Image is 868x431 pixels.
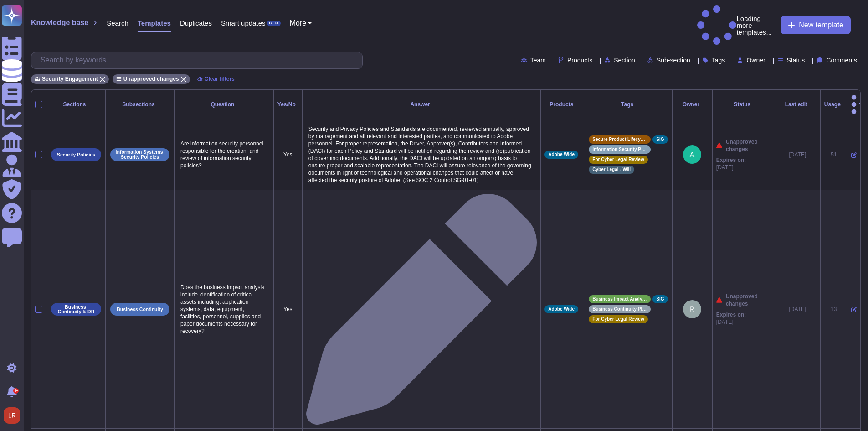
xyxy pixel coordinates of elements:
[277,306,298,313] p: Yes
[657,57,690,63] span: Sub-section
[716,311,746,318] span: Expires on:
[716,318,746,326] span: [DATE]
[548,307,575,312] span: Adobe Wide
[530,57,546,63] span: Team
[592,297,647,301] span: Business Impact Analysis
[2,405,26,426] button: user
[31,19,88,26] span: Knowledge base
[109,102,170,107] div: Subsections
[779,102,817,107] div: Last edit
[277,102,298,107] div: Yes/No
[57,152,95,157] p: Security Policies
[290,20,312,27] button: More
[50,102,102,107] div: Sections
[779,306,817,313] div: [DATE]
[656,297,664,301] span: SIG
[548,152,575,157] span: Adobe Wide
[277,151,298,158] p: Yes
[592,157,644,162] span: For Cyber Legal Review
[54,305,98,314] p: Business Continuity & DR
[205,76,235,82] span: Clear filters
[826,57,857,63] span: Comments
[683,145,701,164] img: user
[178,138,270,171] p: Are information security personnel responsible for the creation, and review of information securi...
[306,102,537,107] div: Answer
[113,150,166,159] p: Information Systems Security Policies
[614,57,635,63] span: Section
[107,20,128,26] span: Search
[13,388,19,394] div: 9+
[589,102,668,107] div: Tags
[787,57,805,63] span: Status
[697,5,776,45] p: Loading more templates...
[716,156,746,164] span: Expires on:
[824,151,843,158] div: 51
[180,20,212,26] span: Duplicates
[544,102,581,107] div: Products
[656,137,664,142] span: SIG
[4,407,20,424] img: user
[676,102,709,107] div: Owner
[592,307,647,312] span: Business Continuity Planning
[123,76,179,82] span: Unapproved changes
[746,57,765,63] span: Owner
[290,20,306,27] span: More
[267,21,280,26] div: BETA
[726,293,771,307] span: Unapproved changes
[178,281,270,337] p: Does the business impact analysis include identification of critical assets including: applicatio...
[592,317,644,322] span: For Cyber Legal Review
[779,151,817,158] div: [DATE]
[36,52,362,68] input: Search by keywords
[781,16,851,34] button: New template
[221,20,266,26] span: Smart updates
[683,300,701,318] img: user
[592,167,631,172] span: Cyber Legal - Will
[138,20,171,26] span: Templates
[824,102,843,107] div: Usage
[726,138,771,153] span: Unapproved changes
[824,306,843,313] div: 13
[42,76,98,82] span: Security Engagement
[716,164,746,171] span: [DATE]
[799,21,843,29] span: New template
[117,307,163,312] p: Business Continuity
[592,147,647,152] span: Information Security Policy
[178,102,270,107] div: Question
[712,57,725,63] span: Tags
[567,57,592,63] span: Products
[716,102,771,107] div: Status
[306,123,537,186] p: Security and Privacy Policies and Standards are documented, reviewed annually, approved by manage...
[592,137,647,142] span: Secure Product Lifecycle Standard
